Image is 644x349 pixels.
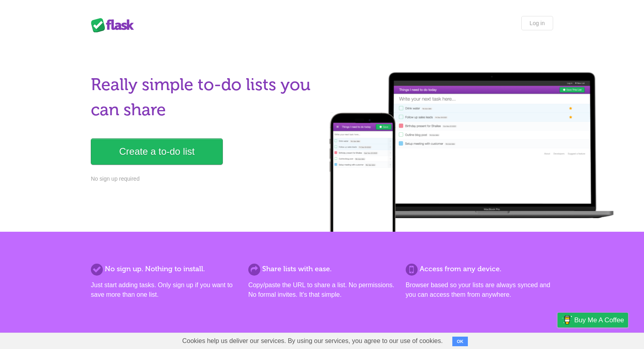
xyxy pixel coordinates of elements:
h1: Really simple to-do lists you can share [91,72,317,122]
h2: Share lists with ease. [248,264,396,274]
a: Log in [521,16,553,30]
a: Create a to-do list [91,138,223,165]
h2: No sign up. Nothing to install. [91,264,238,274]
button: OK [452,337,468,346]
div: Flask Lists [91,18,139,32]
p: Just start adding tasks. Only sign up if you want to save more than one list. [91,280,238,300]
span: Cookies help us deliver our services. By using our services, you agree to our use of cookies. [174,333,451,349]
p: Browser based so your lists are always synced and you can access them from anywhere. [406,280,553,300]
a: Buy me a coffee [558,313,628,327]
span: Buy me a coffee [574,313,624,327]
p: Copy/paste the URL to share a list. No permissions. No formal invites. It's that simple. [248,280,396,300]
h2: Access from any device. [406,264,553,274]
img: Buy me a coffee [562,313,572,327]
p: No sign up required [91,175,317,183]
